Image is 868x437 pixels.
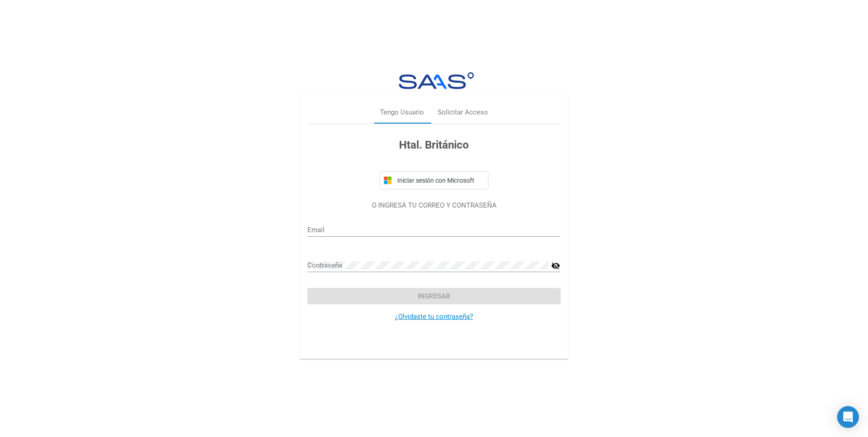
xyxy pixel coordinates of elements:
[380,171,488,189] button: Iniciar sesión con Microsoft
[395,313,473,321] a: ¿Olvidaste tu contraseña?
[307,288,560,304] button: Ingresar
[438,108,488,118] div: Solicitar Acceso
[551,260,560,271] mat-icon: visibility_off
[395,177,484,184] span: Iniciar sesión con Microsoft
[418,292,450,300] span: Ingresar
[837,406,859,428] div: Open Intercom Messenger
[380,108,424,118] div: Tengo Usuario
[307,137,560,153] h3: Htal. Británico
[307,200,560,211] p: O INGRESÁ TU CORREO Y CONTRASEÑA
